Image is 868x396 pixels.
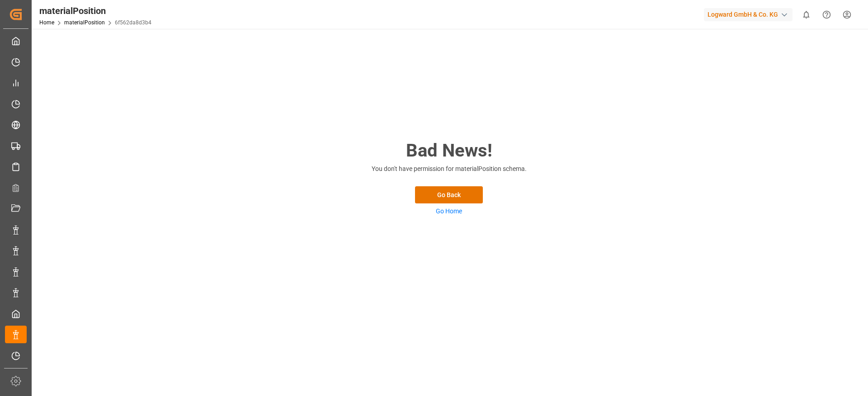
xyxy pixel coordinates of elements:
[415,186,483,203] button: Go Back
[64,19,105,26] a: materialPosition
[39,19,54,26] a: Home
[359,137,539,164] h2: Bad News!
[436,207,462,215] a: Go Home
[796,5,816,25] button: show 0 new notifications
[39,4,151,18] div: materialPosition
[704,8,793,21] div: Logward GmbH & Co. KG
[704,6,796,23] button: Logward GmbH & Co. KG
[359,164,539,174] p: You don't have permission for materialPosition schema.
[816,5,837,25] button: Help Center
